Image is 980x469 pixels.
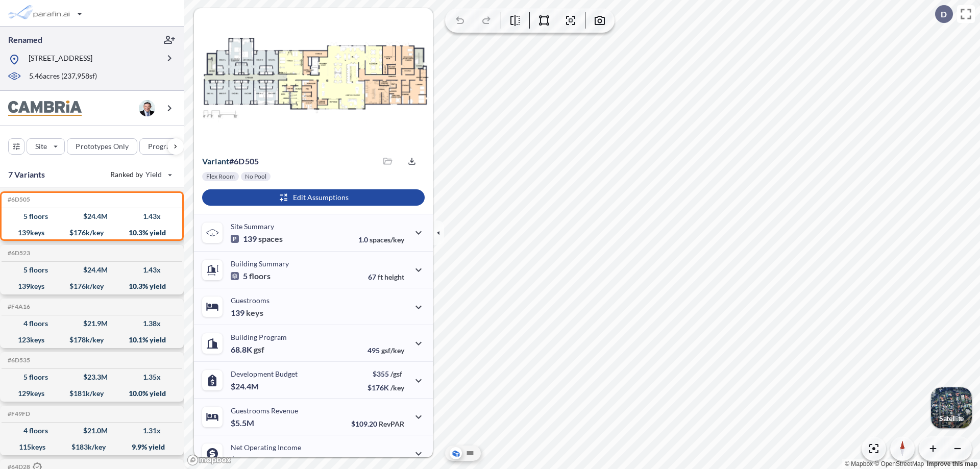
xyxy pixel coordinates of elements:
p: Flex Room [206,172,235,181]
button: Program [139,138,194,155]
h5: Click to copy the code [6,196,30,203]
span: spaces [258,234,283,244]
h5: Click to copy the code [6,357,30,364]
p: 495 [367,346,404,355]
a: Mapbox homepage [187,454,232,466]
p: Renamed [8,34,42,45]
p: 67 [368,273,404,281]
p: Development Budget [231,369,298,378]
p: No Pool [245,172,266,181]
p: Site Summary [231,222,274,231]
h5: Click to copy the code [6,250,30,257]
p: 139 [231,308,263,318]
button: Site Plan [464,447,476,459]
p: Building Summary [231,259,289,268]
p: $355 [367,369,404,378]
p: Building Program [231,333,287,341]
button: Switcher ImageSatellite [931,387,972,428]
p: $5.5M [231,418,256,428]
p: # 6d505 [202,156,259,166]
button: Aerial View [450,447,462,459]
span: keys [246,308,263,318]
span: /key [390,383,404,392]
span: Yield [145,169,162,180]
img: Switcher Image [931,387,972,428]
button: Site [27,138,65,155]
p: 68.8K [231,344,264,355]
button: Prototypes Only [67,138,137,155]
span: ft [378,273,383,281]
span: gsf [254,344,264,355]
p: 139 [231,234,283,244]
p: 5.46 acres ( 237,958 sf) [29,71,97,82]
span: /gsf [390,369,402,378]
p: [STREET_ADDRESS] [29,53,92,66]
h5: Click to copy the code [6,410,30,417]
p: Satellite [939,414,964,423]
button: Edit Assumptions [202,189,425,206]
p: Net Operating Income [231,443,301,452]
p: Program [148,141,177,152]
button: Ranked by Yield [102,166,179,183]
a: Improve this map [927,460,977,467]
p: Prototypes Only [76,141,129,152]
h5: Click to copy the code [6,303,30,310]
span: margin [382,456,404,465]
p: D [941,10,947,19]
p: 5 [231,271,271,281]
span: Variant [202,156,229,166]
span: floors [249,271,271,281]
p: 1.0 [358,235,404,244]
span: height [384,273,404,281]
a: Mapbox [845,460,873,467]
p: $176K [367,383,404,392]
span: gsf/key [381,346,404,355]
a: OpenStreetMap [874,460,924,467]
p: Guestrooms Revenue [231,406,298,415]
p: Site [35,141,47,152]
p: Guestrooms [231,296,269,305]
p: $24.4M [231,381,260,391]
p: $2.5M [231,455,256,465]
p: Edit Assumptions [293,192,349,203]
span: spaces/key [370,235,404,244]
img: BrandImage [8,101,82,116]
img: user logo [139,100,155,116]
span: RevPAR [379,419,404,428]
p: 7 Variants [8,168,45,181]
p: $109.20 [351,419,404,428]
p: 45.0% [361,456,404,465]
